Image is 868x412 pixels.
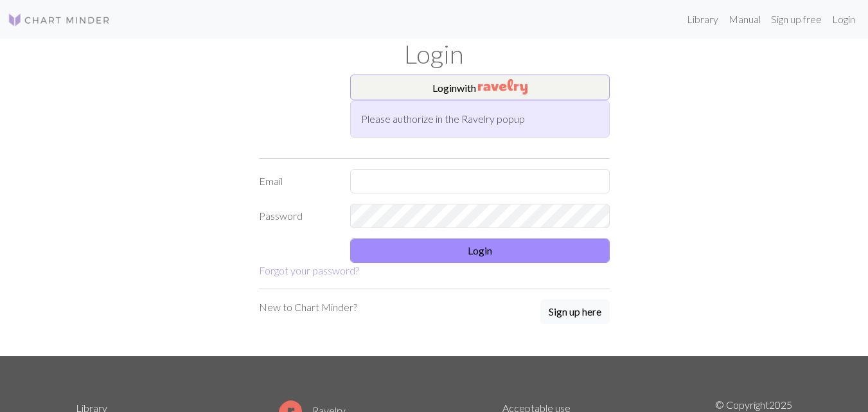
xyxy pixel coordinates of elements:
[350,75,610,100] button: Loginwith
[259,300,357,315] p: New to Chart Minder?
[259,264,359,276] a: Forgot your password?
[723,6,766,32] a: Manual
[251,204,343,228] label: Password
[68,39,801,69] h1: Login
[682,6,723,32] a: Library
[540,300,610,324] button: Sign up here
[540,300,610,325] a: Sign up here
[8,12,111,28] img: Logo
[478,79,527,94] img: Ravelry
[251,169,343,193] label: Email
[766,6,827,32] a: Sign up free
[350,238,610,263] button: Login
[827,6,860,32] a: Login
[350,100,610,138] div: Please authorize in the Ravelry popup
